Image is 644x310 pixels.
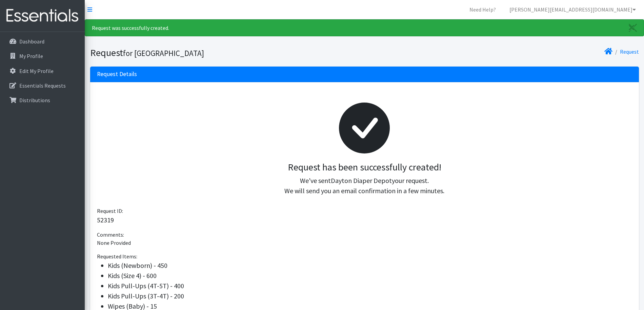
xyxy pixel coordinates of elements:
[3,64,82,78] a: Edit My Profile
[85,19,644,36] div: Request was successfully created.
[97,231,124,238] span: Comments:
[3,93,82,107] a: Distributions
[3,4,82,27] img: HumanEssentials
[3,79,82,92] a: Essentials Requests
[97,215,632,225] p: 52319
[3,49,82,63] a: My Profile
[504,3,641,16] a: [PERSON_NAME][EMAIL_ADDRESS][DOMAIN_NAME]
[97,253,137,260] span: Requested Items:
[3,35,82,48] a: Dashboard
[622,20,644,36] a: Close
[19,68,54,74] p: Edit My Profile
[464,3,501,16] a: Need Help?
[108,271,632,281] li: Kids (Size 4) - 600
[19,53,43,59] p: My Profile
[19,82,66,89] p: Essentials Requests
[19,38,44,45] p: Dashboard
[97,239,131,246] span: None Provided
[102,176,627,196] p: We've sent your request. We will send you an email confirmation in a few minutes.
[97,207,123,214] span: Request ID:
[97,71,137,78] h3: Request Details
[108,260,632,271] li: Kids (Newborn) - 450
[102,162,627,173] h3: Request has been successfully created!
[108,291,632,301] li: Kids Pull-Ups (3T-4T) - 200
[90,47,362,59] h1: Request
[108,281,632,291] li: Kids Pull-Ups (4T-5T) - 400
[331,176,392,185] span: Dayton Diaper Depot
[620,48,639,55] a: Request
[123,48,204,58] small: for [GEOGRAPHIC_DATA]
[19,97,50,104] p: Distributions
